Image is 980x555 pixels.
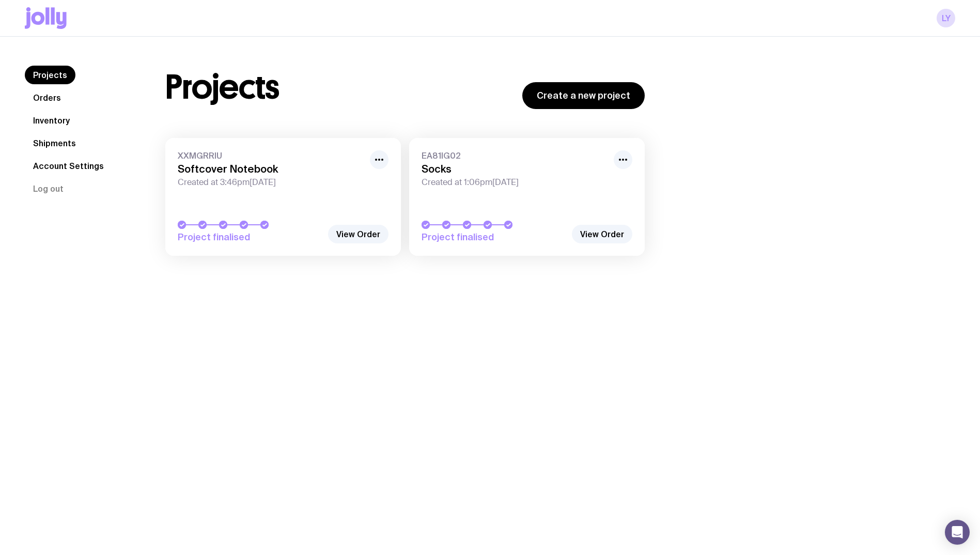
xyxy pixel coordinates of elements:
[945,520,970,545] div: Open Intercom Messenger
[422,177,608,188] span: Created at 1:06pm[DATE]
[422,163,608,175] h3: Socks
[178,231,322,243] span: Project finalised
[25,134,84,152] a: Shipments
[522,82,645,109] a: Create a new project
[328,225,388,243] a: View Order
[422,231,566,243] span: Project finalised
[937,9,955,27] a: LY
[165,71,279,104] h1: Projects
[178,177,364,188] span: Created at 3:46pm[DATE]
[572,225,632,243] a: View Order
[25,157,112,175] a: Account Settings
[25,179,72,198] button: Log out
[25,111,78,130] a: Inventory
[409,138,645,256] a: EA81IG02SocksCreated at 1:06pm[DATE]Project finalised
[422,150,608,161] span: EA81IG02
[178,163,364,175] h3: Softcover Notebook
[165,138,401,256] a: XXMGRRIUSoftcover NotebookCreated at 3:46pm[DATE]Project finalised
[178,150,364,161] span: XXMGRRIU
[25,88,69,107] a: Orders
[25,66,75,84] a: Projects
